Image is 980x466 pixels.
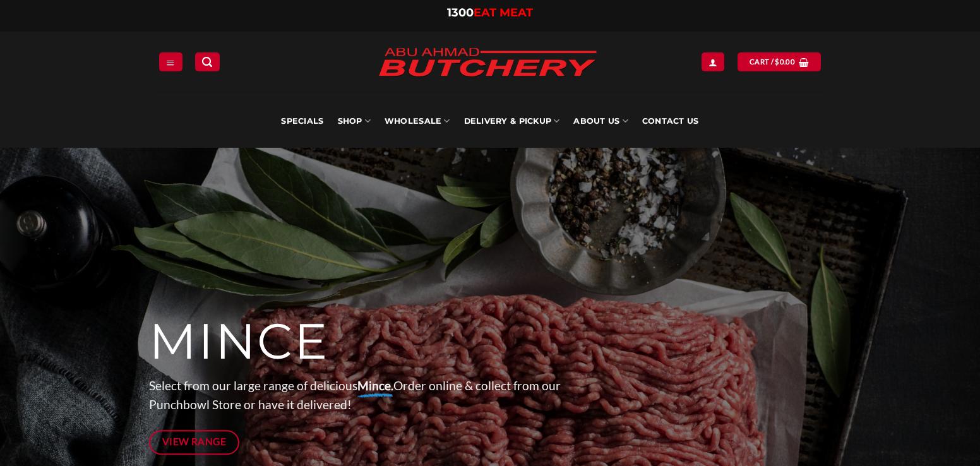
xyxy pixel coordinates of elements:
[642,95,699,148] a: Contact Us
[573,95,628,148] a: About Us
[464,95,560,148] a: Delivery & Pickup
[447,6,474,20] span: 1300
[159,52,182,71] a: Menu
[357,378,393,393] strong: Mince.
[338,95,371,148] a: SHOP
[149,311,329,372] span: MINCE
[750,56,795,68] span: Cart /
[385,95,450,148] a: Wholesale
[775,57,795,66] bdi: 0.00
[195,52,219,71] a: Search
[738,52,821,71] a: View cart
[149,430,239,455] a: View Range
[162,434,227,450] span: View Range
[281,95,323,148] a: Specials
[367,39,607,87] img: Abu Ahmad Butchery
[447,6,533,20] a: 1300EAT MEAT
[474,6,533,20] span: EAT MEAT
[775,56,779,68] span: $
[149,378,561,412] span: Select from our large range of delicious Order online & collect from our Punchbowl Store or have ...
[702,52,724,71] a: Login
